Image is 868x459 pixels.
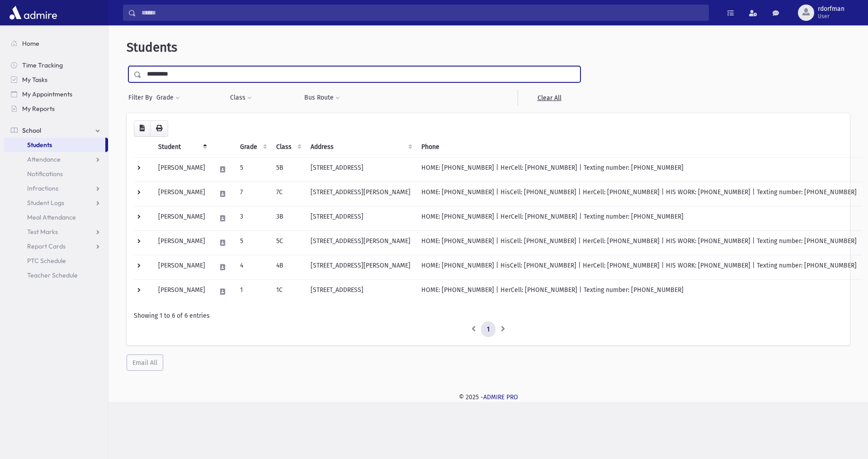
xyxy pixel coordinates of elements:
a: Home [4,36,108,51]
span: Teacher Schedule [27,271,78,279]
a: Students [4,138,105,152]
td: HOME: [PHONE_NUMBER] | HerCell: [PHONE_NUMBER] | Texting number: [PHONE_NUMBER] [416,279,862,304]
span: Student Logs [27,199,64,207]
td: 3B [271,206,305,230]
td: HOME: [PHONE_NUMBER] | HerCell: [PHONE_NUMBER] | Texting number: [PHONE_NUMBER] [416,206,862,230]
td: HOME: [PHONE_NUMBER] | HisCell: [PHONE_NUMBER] | HerCell: [PHONE_NUMBER] | HIS WORK: [PHONE_NUMBE... [416,230,862,255]
button: Email All [127,354,163,371]
td: [STREET_ADDRESS] [305,206,416,230]
a: Notifications [4,167,108,181]
span: Attendance [27,155,61,163]
td: 7C [271,182,305,206]
a: Teacher Schedule [4,268,108,282]
td: 1 [235,279,271,304]
span: User [818,13,844,20]
span: Home [22,39,39,48]
a: Infractions [4,181,108,196]
a: ADMIRE PRO [483,393,518,401]
button: Class [230,90,252,106]
div: Showing 1 to 6 of 6 entries [134,311,843,320]
a: My Tasks [4,72,108,87]
button: Bus Route [304,90,340,106]
span: Students [27,141,52,149]
a: PTC Schedule [4,253,108,268]
a: School [4,123,108,138]
span: Notifications [27,170,63,178]
span: My Appointments [22,90,72,98]
span: Infractions [27,184,58,192]
a: Time Tracking [4,58,108,72]
td: [PERSON_NAME] [153,230,211,255]
span: Time Tracking [22,61,63,69]
td: [STREET_ADDRESS] [305,157,416,182]
a: Attendance [4,152,108,167]
span: PTC Schedule [27,257,66,265]
th: Address: activate to sort column ascending [305,137,416,158]
td: 5 [235,157,271,182]
th: Phone [416,137,862,158]
td: [STREET_ADDRESS][PERSON_NAME] [305,182,416,206]
button: CSV [134,120,151,137]
img: AdmirePro [7,4,59,22]
a: Student Logs [4,196,108,210]
td: 4 [235,255,271,279]
th: Class: activate to sort column ascending [271,137,305,158]
a: Meal Attendance [4,210,108,225]
div: © 2025 - [123,392,854,402]
span: Test Marks [27,228,58,236]
a: My Appointments [4,87,108,101]
span: Filter By [128,93,156,102]
td: 4B [271,255,305,279]
td: 1C [271,279,305,304]
a: My Reports [4,101,108,116]
a: 1 [481,321,495,338]
span: Students [127,40,177,55]
button: Print [150,120,168,137]
td: HOME: [PHONE_NUMBER] | HisCell: [PHONE_NUMBER] | HerCell: [PHONE_NUMBER] | HIS WORK: [PHONE_NUMBE... [416,255,862,279]
span: School [22,126,41,134]
td: [PERSON_NAME] [153,206,211,230]
td: [PERSON_NAME] [153,279,211,304]
td: [PERSON_NAME] [153,157,211,182]
th: Grade: activate to sort column ascending [235,137,271,158]
td: HOME: [PHONE_NUMBER] | HisCell: [PHONE_NUMBER] | HerCell: [PHONE_NUMBER] | HIS WORK: [PHONE_NUMBE... [416,182,862,206]
span: Report Cards [27,242,66,250]
td: [PERSON_NAME] [153,255,211,279]
td: [STREET_ADDRESS] [305,279,416,304]
th: Student: activate to sort column descending [153,137,211,158]
input: Search [136,5,708,21]
span: rdorfman [818,5,844,13]
td: 7 [235,182,271,206]
button: Grade [156,90,180,106]
td: [STREET_ADDRESS][PERSON_NAME] [305,230,416,255]
a: Test Marks [4,225,108,239]
td: 5 [235,230,271,255]
td: [STREET_ADDRESS][PERSON_NAME] [305,255,416,279]
span: Meal Attendance [27,213,76,221]
td: 3 [235,206,271,230]
td: [PERSON_NAME] [153,182,211,206]
a: Report Cards [4,239,108,253]
td: HOME: [PHONE_NUMBER] | HerCell: [PHONE_NUMBER] | Texting number: [PHONE_NUMBER] [416,157,862,182]
span: My Tasks [22,76,47,84]
td: 5B [271,157,305,182]
span: My Reports [22,105,55,113]
td: 5C [271,230,305,255]
a: Clear All [518,90,580,106]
